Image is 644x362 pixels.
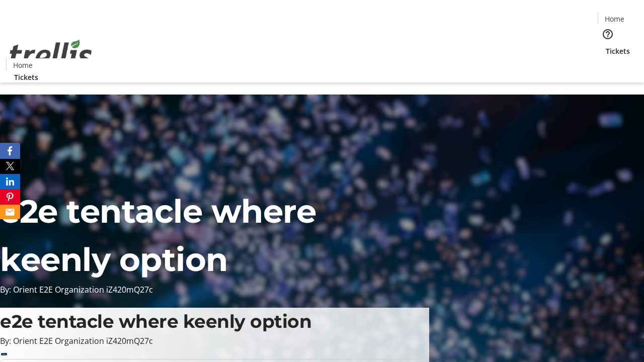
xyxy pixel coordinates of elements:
img: Orient E2E Organization iZ420mQ27c's Logo [6,29,96,79]
span: Tickets [14,72,38,82]
span: Tickets [606,46,630,56]
a: Home [598,14,630,24]
a: Home [7,60,39,70]
span: Home [605,14,624,24]
button: Help [598,24,618,44]
a: Tickets [6,72,46,82]
span: Home [13,60,33,70]
button: Cart [598,56,618,76]
a: Tickets [598,46,638,56]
